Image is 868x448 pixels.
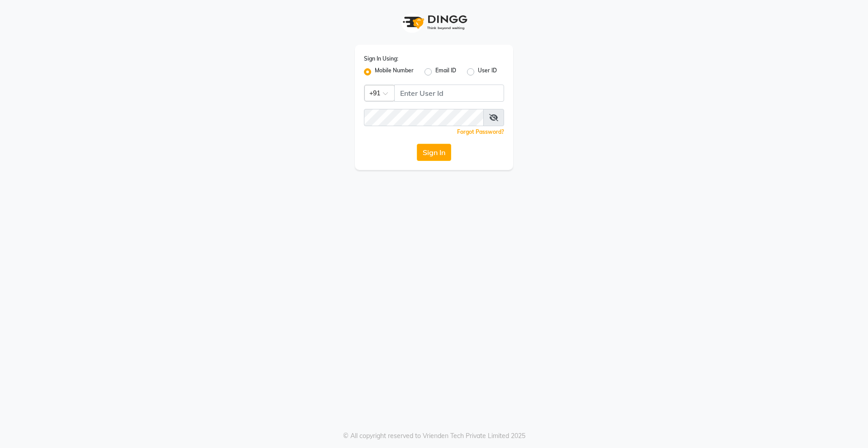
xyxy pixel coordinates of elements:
[364,55,398,63] label: Sign In Using:
[394,85,504,102] input: Username
[435,66,456,77] label: Email ID
[478,66,497,77] label: User ID
[375,66,414,77] label: Mobile Number
[457,128,504,135] a: Forgot Password?
[417,144,451,161] button: Sign In
[364,109,484,126] input: Username
[398,9,470,36] img: logo1.svg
